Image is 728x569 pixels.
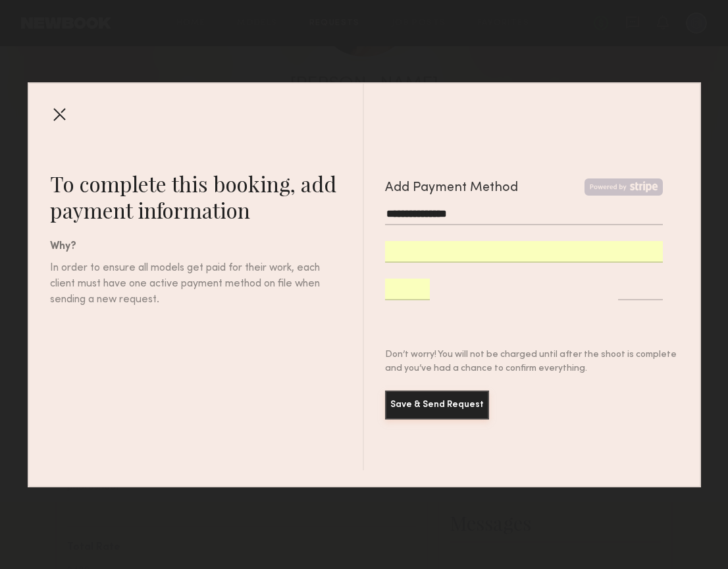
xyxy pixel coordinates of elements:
[50,171,363,223] div: To complete this booking, add payment information
[50,260,321,308] div: In order to ensure all models get paid for their work, each client must have one active payment m...
[385,245,663,257] iframe: Secure card number input frame
[618,283,663,295] iframe: Secure CVC input frame
[50,239,363,255] div: Why?
[385,283,430,295] iframe: Secure expiration date input frame
[385,391,489,420] button: Save & Send Request
[385,178,518,198] div: Add Payment Method
[385,348,679,375] div: Don’t worry! You will not be charged until after the shoot is complete and you’ve had a chance to...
